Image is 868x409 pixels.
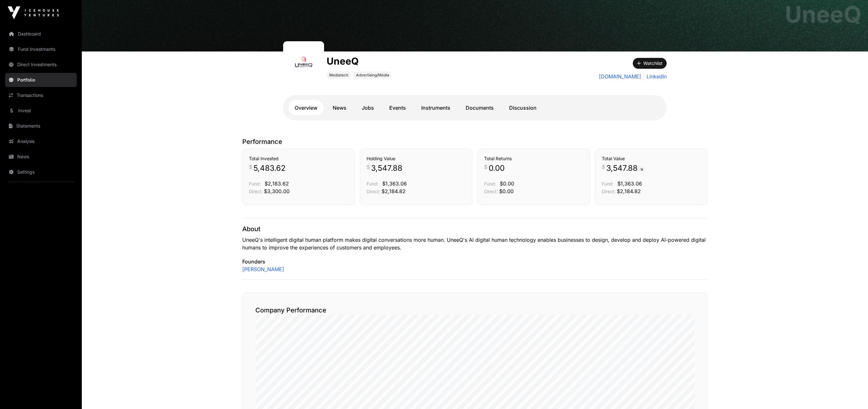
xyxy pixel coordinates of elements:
a: Analysis [5,134,77,148]
a: Invest [5,104,77,118]
span: 5,483.62 [253,163,286,173]
span: $ [484,163,487,171]
button: Watchlist [633,58,667,69]
span: 3,547.88 [606,163,646,173]
span: $0.00 [499,188,514,194]
span: Direct: [602,189,616,194]
a: Documents [459,100,500,115]
span: Advertising/Media [356,73,389,78]
a: Discussion [503,100,543,115]
nav: Tabs [288,100,662,115]
p: About [242,224,708,233]
img: images.jpeg [286,44,321,79]
span: $1,363.06 [382,180,407,187]
span: Fund: [249,181,261,186]
span: $ [367,163,370,171]
p: UneeQ's intelligent digital human platform makes digital conversations more human. UneeQ's AI dig... [242,236,708,251]
span: Fund: [484,181,496,186]
span: $2,183.62 [265,180,289,187]
a: Statements [5,119,77,133]
a: Portfolio [5,73,77,87]
span: $1,363.06 [617,180,642,187]
h1: UneeQ [785,3,862,26]
iframe: Chat Widget [836,378,868,409]
span: 0.00 [489,163,505,173]
span: 3,547.88 [371,163,402,173]
h3: Total Value [602,155,701,162]
span: Direct: [484,189,498,194]
a: Fund Investments [5,42,77,56]
a: Events [383,100,412,115]
p: Performance [242,137,708,146]
span: $0.00 [500,180,514,187]
h3: Total Invested [249,155,348,162]
span: $ [249,163,252,171]
a: Transactions [5,88,77,102]
a: [PERSON_NAME] [242,265,284,273]
span: $3,300.00 [264,188,290,194]
a: LinkedIn [644,73,667,80]
a: News [326,100,353,115]
a: Direct Investments [5,58,77,72]
p: Founders [242,258,708,265]
a: Instruments [415,100,457,115]
h3: Holding Value [367,155,466,162]
span: Fund: [602,181,614,186]
a: News [5,150,77,164]
h3: Total Returns [484,155,583,162]
span: Fund: [367,181,378,186]
a: Jobs [355,100,380,115]
span: Mediatech [329,73,348,78]
a: [DOMAIN_NAME] [599,73,641,80]
span: Direct: [249,189,263,194]
a: Settings [5,165,77,179]
a: Dashboard [5,27,77,41]
span: Direct: [367,189,380,194]
span: $2,184.82 [617,188,641,194]
img: Icehouse Ventures Logo [8,6,59,19]
h2: Company Performance [255,306,694,315]
span: $2,184.82 [382,188,406,194]
h1: UneeQ [327,55,392,67]
span: $ [602,163,605,171]
a: Overview [288,100,324,115]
